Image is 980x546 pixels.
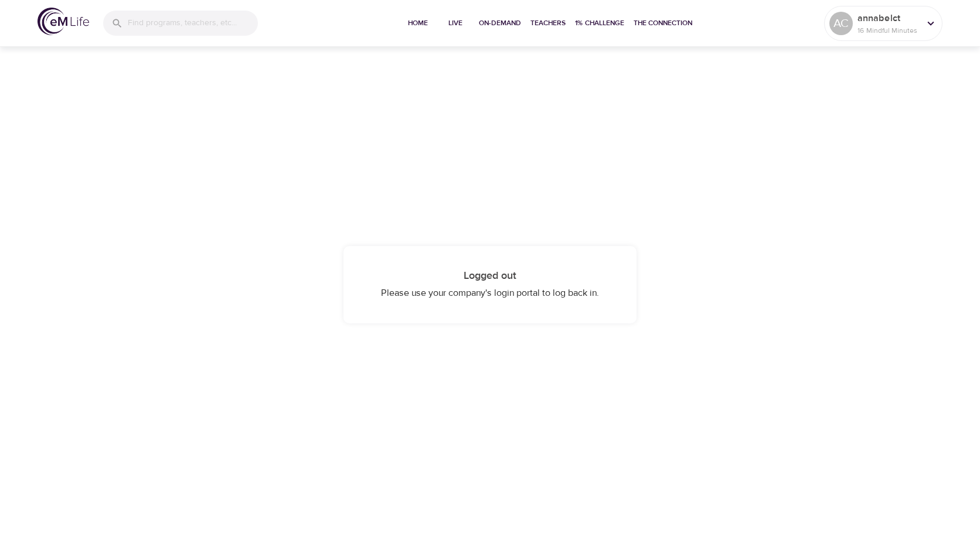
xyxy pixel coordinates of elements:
input: Find programs, teachers, etc... [128,11,258,36]
span: Home [404,17,432,29]
p: annabelct [857,11,920,25]
span: Please use your company's login portal to log back in. [381,287,599,299]
span: On-Demand [479,17,521,29]
span: 1% Challenge [575,17,624,29]
p: 16 Mindful Minutes [857,25,920,36]
span: Teachers [530,17,566,29]
span: The Connection [634,17,692,29]
img: logo [38,8,89,35]
div: AC [829,12,853,35]
span: Live [441,17,469,29]
h4: Logged out [367,269,613,282]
